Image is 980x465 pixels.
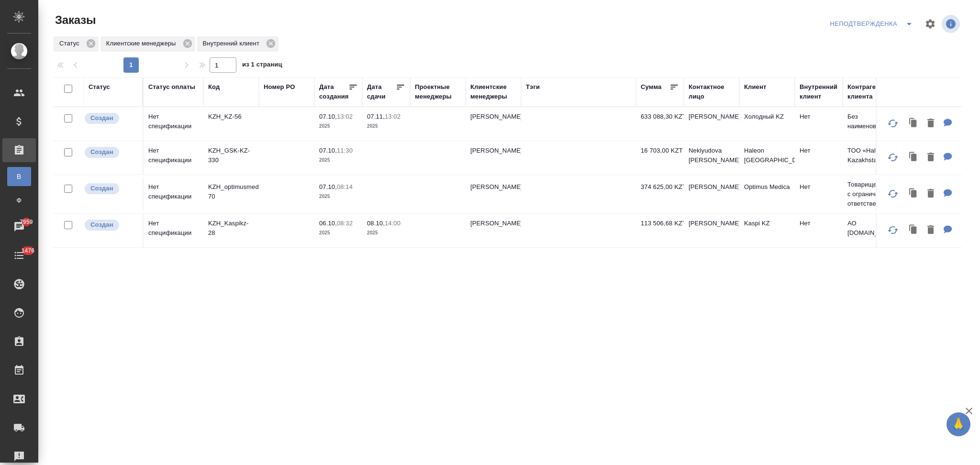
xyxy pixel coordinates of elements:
[84,219,138,232] div: Выставляется автоматически при создании заказа
[84,146,138,159] div: Выставляется автоматически при создании заказа
[744,112,790,122] p: Холодный KZ
[923,221,939,240] button: Удалить
[319,220,337,227] p: 06.10,
[367,113,385,120] p: 07.11,
[827,16,919,32] div: split button
[881,112,904,135] button: Обновить
[466,107,521,141] td: [PERSON_NAME]
[208,82,220,92] div: Код
[800,146,838,155] p: Нет
[84,112,138,125] div: Выставляется автоматически при создании заказа
[208,182,254,201] p: KZH_optimusmedica-70
[904,148,923,167] button: Клонировать
[385,220,401,227] p: 14:00
[744,219,790,228] p: Kaspi KZ
[242,59,282,73] span: из 1 страниц
[641,82,661,92] div: Сумма
[367,122,405,131] p: 2025
[144,107,203,141] td: Нет спецификации
[337,113,353,120] p: 13:02
[100,36,195,52] div: Клиентские менеджеры
[847,146,893,165] p: ТОО «Haleon Kazakhstan»
[208,112,254,122] p: KZH_KZ-56
[367,82,396,101] div: Дата сдачи
[208,219,254,238] p: KZH_Kaspikz-28
[319,113,337,120] p: 07.10,
[90,220,113,230] p: Создан
[197,36,278,52] div: Внутренний клиент
[367,220,385,227] p: 08.10,
[904,221,923,240] button: Клонировать
[203,39,263,48] p: Внутренний клиент
[337,183,353,190] p: 08:14
[744,82,766,92] div: Клиент
[367,228,405,238] p: 2025
[2,215,36,239] a: 7959
[144,177,203,211] td: Нет спецификации
[385,113,401,120] p: 13:02
[847,180,893,209] p: Товарищество с ограниченной ответстве...
[923,114,939,133] button: Удалить
[466,141,521,175] td: [PERSON_NAME]
[636,214,684,247] td: 113 506,68 KZT
[466,214,521,247] td: [PERSON_NAME]
[208,146,254,165] p: KZH_GSK-KZ-330
[59,39,83,48] p: Статус
[90,147,113,157] p: Создан
[415,82,461,101] div: Проектные менеджеры
[319,82,348,101] div: Дата создания
[942,15,962,33] span: Посмотреть информацию
[919,12,942,35] span: Настроить таблицу
[847,112,893,131] p: Без наименования
[148,82,195,92] div: Статус оплаты
[526,82,540,92] div: Тэги
[800,219,838,228] p: Нет
[904,184,923,204] button: Клонировать
[12,196,26,205] span: Ф
[14,217,38,227] span: 7959
[881,219,904,242] button: Обновить
[319,122,357,131] p: 2025
[319,228,357,238] p: 2025
[7,191,31,210] a: Ф
[337,220,353,227] p: 08:32
[847,82,893,101] div: Контрагент клиента
[466,177,521,211] td: [PERSON_NAME]
[800,82,838,101] div: Внутренний клиент
[319,147,337,154] p: 07.10,
[881,146,904,169] button: Обновить
[684,107,739,141] td: [PERSON_NAME]
[684,177,739,211] td: [PERSON_NAME]
[847,219,893,238] p: АО [DOMAIN_NAME]
[16,246,40,255] span: 1476
[319,155,357,165] p: 2025
[800,182,838,192] p: Нет
[881,182,904,205] button: Обновить
[90,113,113,123] p: Создан
[84,182,138,195] div: Выставляется автоматически при создании заказа
[950,414,967,434] span: 🙏
[923,148,939,167] button: Удалить
[2,244,36,267] a: 1476
[319,192,357,201] p: 2025
[337,147,353,154] p: 11:30
[144,214,203,247] td: Нет спецификации
[12,172,26,181] span: В
[800,112,838,122] p: Нет
[264,82,295,92] div: Номер PO
[144,141,203,175] td: Нет спецификации
[744,146,790,165] p: Haleon [GEOGRAPHIC_DATA]
[636,177,684,211] td: 374 625,00 KZT
[7,167,31,186] a: В
[684,214,739,247] td: [PERSON_NAME]
[53,12,96,28] span: Заказы
[684,141,739,175] td: Neklyudova [PERSON_NAME]
[54,36,99,52] div: Статус
[319,183,337,190] p: 07.10,
[106,39,179,48] p: Клиентские менеджеры
[689,82,735,101] div: Контактное лицо
[470,82,516,101] div: Клиентские менеджеры
[923,184,939,204] button: Удалить
[89,82,110,92] div: Статус
[636,141,684,175] td: 16 703,00 KZT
